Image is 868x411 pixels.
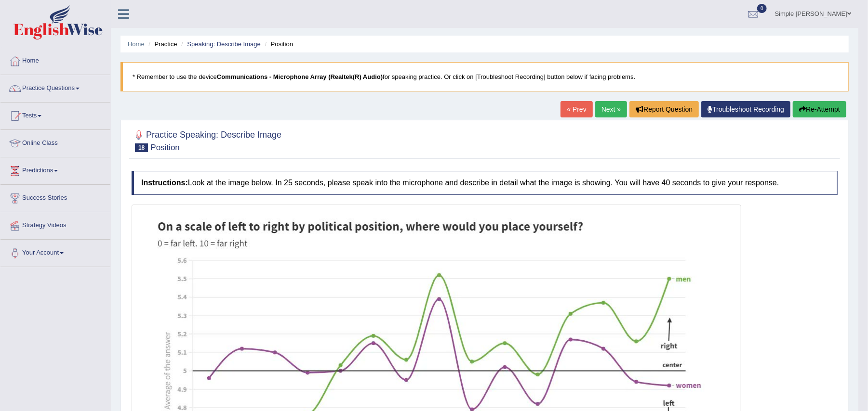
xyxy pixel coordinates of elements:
a: Online Class [0,130,110,154]
a: Practice Questions [0,75,110,99]
li: Position [262,39,293,49]
a: Success Stories [0,185,110,209]
h2: Practice Speaking: Describe Image [132,128,281,152]
a: Next » [595,101,627,117]
a: Predictions [0,157,110,181]
a: Strategy Videos [0,212,110,236]
a: « Prev [561,101,592,117]
span: 0 [757,4,767,13]
small: Position [150,143,179,152]
a: Home [128,40,145,48]
blockquote: * Remember to use the device for speaking practice. Or click on [Troubleshoot Recording] button b... [120,62,849,91]
b: Instructions: [141,179,188,187]
a: Home [0,48,110,72]
a: Speaking: Describe Image [187,40,260,48]
a: Your Account [0,240,110,264]
a: Troubleshoot Recording [701,101,790,117]
li: Practice [146,39,177,49]
button: Report Question [629,101,699,117]
b: Communications - Microphone Array (Realtek(R) Audio) [217,73,383,80]
span: 18 [135,143,148,152]
a: Tests [0,103,110,127]
button: Re-Attempt [793,101,846,117]
h4: Look at the image below. In 25 seconds, please speak into the microphone and describe in detail w... [132,171,838,195]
